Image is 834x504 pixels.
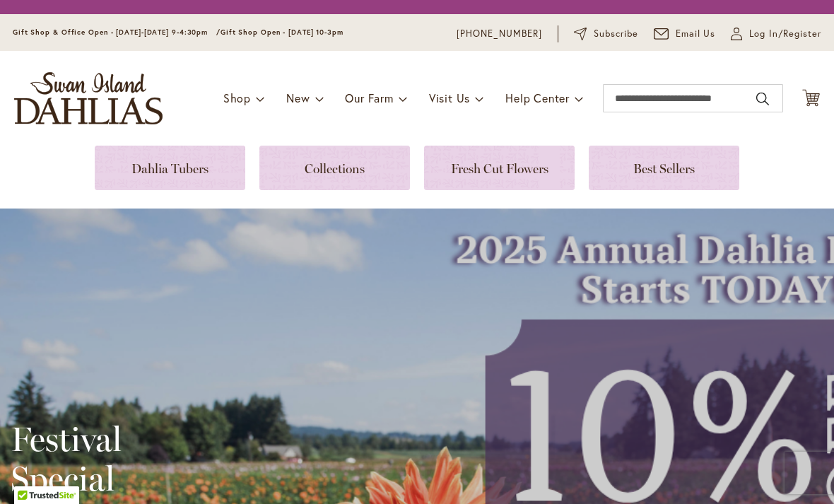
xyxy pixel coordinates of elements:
span: Gift Shop Open - [DATE] 10-3pm [221,28,343,37]
a: Log In/Register [731,27,821,41]
span: Log In/Register [749,27,821,41]
span: Email Us [676,27,716,41]
span: Help Center [505,90,570,105]
span: Shop [223,90,251,105]
a: Email Us [654,27,716,41]
a: Subscribe [574,27,638,41]
h2: Festival Special [11,419,377,498]
a: store logo [14,72,163,124]
span: Our Farm [345,90,393,105]
span: New [286,90,310,105]
span: Visit Us [429,90,470,105]
span: Gift Shop & Office Open - [DATE]-[DATE] 9-4:30pm / [13,28,221,37]
span: Subscribe [594,27,638,41]
a: [PHONE_NUMBER] [457,27,542,41]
